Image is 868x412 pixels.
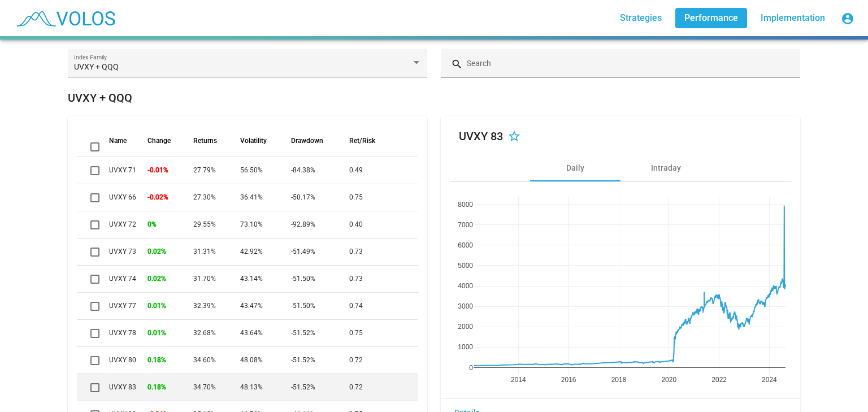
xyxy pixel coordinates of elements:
[109,265,147,292] td: UVXY 74
[240,292,291,319] td: 43.47%
[349,346,418,374] td: 0.72
[109,374,147,401] td: UVXY 83
[109,184,147,211] td: UVXY 66
[291,135,323,146] button: Change sorting for Max_Drawdown
[291,211,350,238] td: -92.89%
[147,135,171,146] button: Change sorting for nav_pct_chg
[68,89,800,107] div: UVXY + QQQ
[193,374,240,401] td: 34.70%
[349,374,418,401] td: 0.72
[147,374,193,401] td: 0.18%
[291,374,350,401] td: -51.52%
[240,184,291,211] td: 36.41%
[291,319,350,346] td: -51.52%
[651,162,681,174] div: Intraday
[193,211,240,238] td: 29.55%
[193,319,240,346] td: 32.68%
[109,292,147,319] td: UVXY 77
[240,157,291,184] td: 56.50%
[349,184,418,211] td: 0.75
[566,162,584,174] div: Daily
[450,58,463,71] mat-icon: search
[193,157,240,184] td: 27.79%
[349,265,418,292] td: 0.73
[193,184,240,211] td: 27.30%
[193,135,217,146] button: Change sorting for Annual_Returns
[752,8,834,28] a: Implementation
[349,238,418,265] td: 0.73
[147,319,193,346] td: 0.01%
[193,265,240,292] td: 31.70%
[841,12,854,25] mat-icon: account_circle
[240,238,291,265] td: 42.92%
[675,8,747,28] a: Performance
[349,157,418,184] td: 0.49
[193,346,240,374] td: 34.60%
[147,238,193,265] td: 0.02%
[240,211,291,238] td: 73.10%
[74,62,119,71] span: UVXY + QQQ
[761,12,825,23] span: Implementation
[349,211,418,238] td: 0.40
[109,346,147,374] td: UVXY 80
[620,12,662,23] span: Strategies
[291,292,350,319] td: -51.50%
[109,211,147,238] td: UVXY 72
[611,8,671,28] a: Strategies
[147,292,193,319] td: 0.01%
[240,135,267,146] button: Change sorting for Annual_Volatility
[507,131,521,144] mat-icon: star_border
[193,238,240,265] td: 31.31%
[291,184,350,211] td: -50.17%
[240,319,291,346] td: 43.64%
[109,238,147,265] td: UVXY 73
[109,319,147,346] td: UVXY 78
[109,157,147,184] td: UVXY 71
[147,157,193,184] td: -0.01%
[291,238,350,265] td: -51.49%
[147,265,193,292] td: 0.02%
[240,374,291,401] td: 48.13%
[459,125,526,148] mat-card-title: UVXY 83
[291,265,350,292] td: -51.50%
[9,4,121,32] img: blue_transparent.png
[193,292,240,319] td: 32.39%
[291,346,350,374] td: -51.52%
[109,135,127,146] button: Change sorting for strategy_type
[147,211,193,238] td: 0%
[147,184,193,211] td: -0.02%
[349,292,418,319] td: 0.74
[147,346,193,374] td: 0.18%
[240,346,291,374] td: 48.08%
[684,12,738,23] span: Performance
[291,157,350,184] td: -84.38%
[349,135,375,146] button: Change sorting for Sharpe_Ratio
[240,265,291,292] td: 43.14%
[349,319,418,346] td: 0.75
